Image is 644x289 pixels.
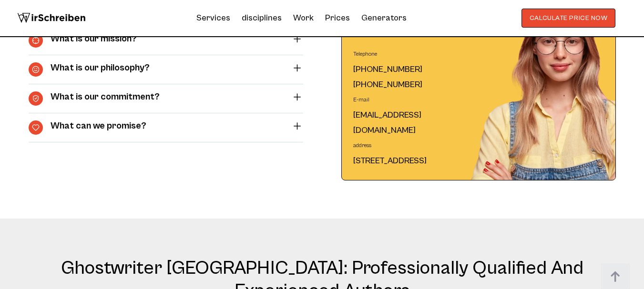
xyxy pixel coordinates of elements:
[242,13,282,23] font: disciplines
[293,13,314,23] font: Work
[196,13,230,23] font: Services
[353,108,474,138] a: [EMAIL_ADDRESS][DOMAIN_NAME]
[196,10,230,26] a: Services
[29,91,303,106] summary: Icon What is our commitment?
[325,13,350,23] a: Prices
[353,153,427,169] a: [STREET_ADDRESS]
[29,33,303,48] summary: Icon What is our mission?
[29,62,303,77] summary: Icon What is our philosophy?
[361,10,407,26] a: Generators
[17,9,86,28] img: logo wewrite
[353,64,422,74] font: [PHONE_NUMBER]
[361,13,407,23] font: Generators
[530,14,608,22] font: CALCULATE PRICE NOW
[32,66,40,73] img: Icon
[353,110,421,135] font: [EMAIL_ADDRESS][DOMAIN_NAME]
[353,156,427,166] font: [STREET_ADDRESS]
[353,51,377,57] font: Telephone
[51,120,146,131] font: What can we promise?
[51,62,150,73] font: What is our philosophy?
[51,33,137,44] font: What is our mission?
[32,37,40,44] img: Icon
[353,142,371,149] font: address
[353,80,422,90] font: [PHONE_NUMBER]
[29,120,303,135] summary: Icon What can we promise?
[32,95,40,102] img: Icon
[51,91,160,102] font: What is our commitment?
[353,77,422,92] a: [PHONE_NUMBER]
[353,97,369,103] font: E-mail
[521,9,616,28] button: CALCULATE PRICE NOW
[353,62,422,77] a: [PHONE_NUMBER]
[32,124,40,131] img: Icon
